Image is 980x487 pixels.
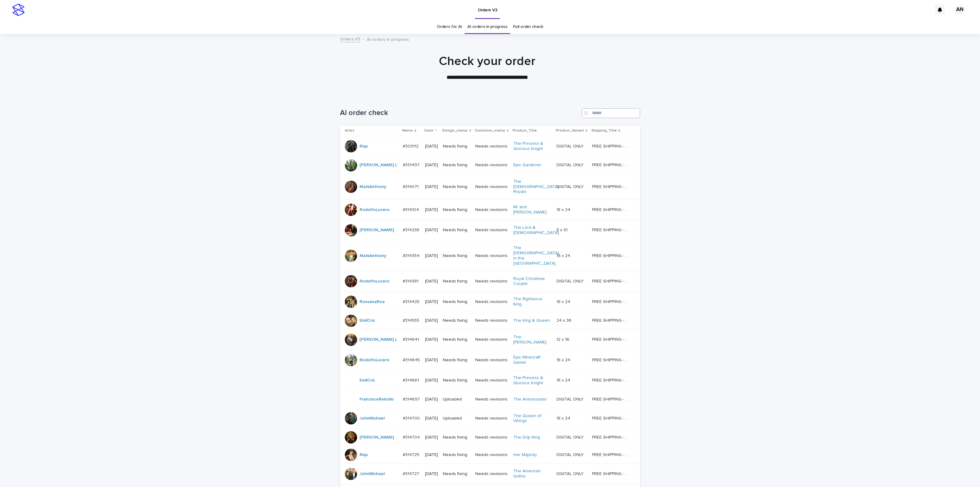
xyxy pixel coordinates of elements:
[425,163,438,168] p: [DATE]
[340,271,640,292] tr: RodolfoLucero #314381#314381 [DATE]Needs fixingNeeds revisionsRoyal Christmas Couple DIGITAL ONLY...
[556,127,584,134] p: Product_Variant
[403,317,420,323] p: #314555
[556,143,585,149] p: DIGITAL ONLY
[425,253,438,259] p: [DATE]
[513,397,547,402] a: The Ambassador
[403,183,420,190] p: #314071
[443,207,470,213] p: Needs fixing
[592,226,631,233] p: FREE SHIPPING - preview in 1-2 business days, after your approval delivery will take 5-10 b.d.
[513,20,543,34] a: Full order check
[360,337,397,342] a: [PERSON_NAME] L
[340,35,360,42] a: Orders V3
[556,356,571,363] p: 18 x 24
[556,434,585,440] p: DIGITAL ONLY
[340,200,640,220] tr: RodolfoLucero #314104#314104 [DATE]Needs fixingNeeds revisionsMr and [PERSON_NAME] 18 x 2418 x 24...
[425,416,438,421] p: [DATE]
[402,127,413,134] p: Name
[360,184,386,190] a: MarkAnthony
[360,378,375,383] a: EmilCris
[425,452,438,458] p: [DATE]
[556,161,585,168] p: DIGITAL ONLY
[475,378,508,383] p: Needs revisions
[475,318,508,323] p: Needs revisions
[443,416,470,421] p: Uploaded
[592,317,631,323] p: FREE SHIPPING - preview in 1-2 business days, after your approval delivery will take 5-10 b.d.
[513,245,559,266] a: The [DEMOGRAPHIC_DATA] in the [GEOGRAPHIC_DATA]
[340,220,640,240] tr: [PERSON_NAME] #314238#314238 [DATE]Needs fixingNeeds revisionsThe Lord & [DEMOGRAPHIC_DATA] 8 x 1...
[556,470,585,477] p: DIGITAL ONLY
[360,318,375,323] a: EmilCris
[556,183,585,190] p: DIGITAL ONLY
[513,318,550,323] a: The King & Queen
[425,144,438,149] p: [DATE]
[337,54,637,69] h1: Check your order
[443,378,470,383] p: Needs fixing
[475,337,508,342] p: Needs revisions
[403,298,421,305] p: #314425
[360,144,368,149] a: Riqs
[360,435,394,440] a: [PERSON_NAME]
[591,127,617,134] p: Shipping_Title
[513,335,552,345] a: The [PERSON_NAME]
[475,416,508,421] p: Needs revisions
[513,297,552,307] a: The Righteous King
[340,136,640,157] tr: Riqs #309112#309112 [DATE]Needs fixingNeeds revisionsThe Princess & Glorious Knight DIGITAL ONLYD...
[475,397,508,402] p: Needs revisions
[513,163,541,168] a: Epic Gardener
[556,252,571,259] p: 18 x 24
[513,452,537,458] a: Her Majesty
[340,464,640,484] tr: JohnMichael #314727#314727 [DATE]Needs fixingNeeds revisionsThe American Gothic DIGITAL ONLYDIGIT...
[556,317,573,323] p: 24 x 36
[592,298,631,305] p: FREE SHIPPING - preview in 1-2 business days, after your approval delivery will take 5-10 b.d.
[425,228,438,233] p: [DATE]
[360,253,386,259] a: MarkAnthony
[513,413,552,424] a: The Queen of Vikings
[403,396,421,402] p: #314697
[360,279,390,284] a: RodolfoLucero
[592,278,631,284] p: FREE SHIPPING - preview in 1-2 business days, after your approval delivery will take 5-10 b.d.
[340,408,640,429] tr: JohnMichael #314700#314700 [DATE]UploadedNeeds revisionsThe Queen of Vikings 18 x 2418 x 24 FREE ...
[360,299,385,305] a: RoxsanaRoa
[340,329,640,350] tr: [PERSON_NAME] L #314641#314641 [DATE]Needs fixingNeeds revisionsThe [PERSON_NAME] 12 x 1612 x 16 ...
[403,377,420,383] p: #314661
[367,36,409,42] p: AI orders in progress
[340,156,640,174] tr: [PERSON_NAME] L #313497#313497 [DATE]Needs fixingNeeds revisionsEpic Gardener DIGITAL ONLYDIGITAL...
[513,225,559,236] a: The Lord & [DEMOGRAPHIC_DATA]
[556,336,571,342] p: 12 x 16
[425,378,438,383] p: [DATE]
[513,141,552,151] a: The Princess & Glorious Knight
[443,318,470,323] p: Needs fixing
[425,299,438,305] p: [DATE]
[345,127,354,134] p: Artist
[443,184,470,190] p: Needs fixing
[403,252,421,259] p: #314354
[425,435,438,440] p: [DATE]
[425,207,438,213] p: [DATE]
[592,336,631,342] p: FREE SHIPPING - preview in 1-2 business days, after your approval delivery will take 5-10 b.d.
[360,452,368,458] a: Riqs
[592,161,631,168] p: FREE SHIPPING - preview in 1-2 business days, after your approval delivery will take 5-10 b.d.
[475,358,508,363] p: Needs revisions
[425,184,438,190] p: [DATE]
[556,278,585,284] p: DIGITAL ONLY
[475,471,508,477] p: Needs revisions
[467,20,507,34] a: AI orders in progress
[403,278,420,284] p: #314381
[12,4,24,16] img: stacker-logo-s-only.png
[475,184,508,190] p: Needs revisions
[475,163,508,168] p: Needs revisions
[443,253,470,259] p: Needs fixing
[360,207,390,213] a: RodolfoLucero
[592,451,631,458] p: FREE SHIPPING - preview in 1-2 business days, after your approval delivery will take 5-10 b.d.
[340,109,579,117] h1: AI order check
[360,163,397,168] a: [PERSON_NAME] L
[592,470,631,477] p: FREE SHIPPING - preview in 1-2 business days, after your approval delivery will take 5-10 b.d.
[475,452,508,458] p: Needs revisions
[340,350,640,370] tr: RodolfoLucero #314645#314645 [DATE]Needs fixingNeeds revisionsEpic Minecraft Gamer 18 x 2418 x 24...
[592,356,631,363] p: FREE SHIPPING - preview in 1-2 business days, after your approval delivery will take 5-10 b.d.
[443,144,470,149] p: Needs fixing
[360,416,385,421] a: JohnMichael
[443,471,470,477] p: Needs fixing
[592,415,631,421] p: FREE SHIPPING - preview in 1-2 business days, after your approval delivery will take 5-10 b.d.
[340,370,640,391] tr: EmilCris #314661#314661 [DATE]Needs fixingNeeds revisionsThe Princess & Glorious Knight 18 x 2418...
